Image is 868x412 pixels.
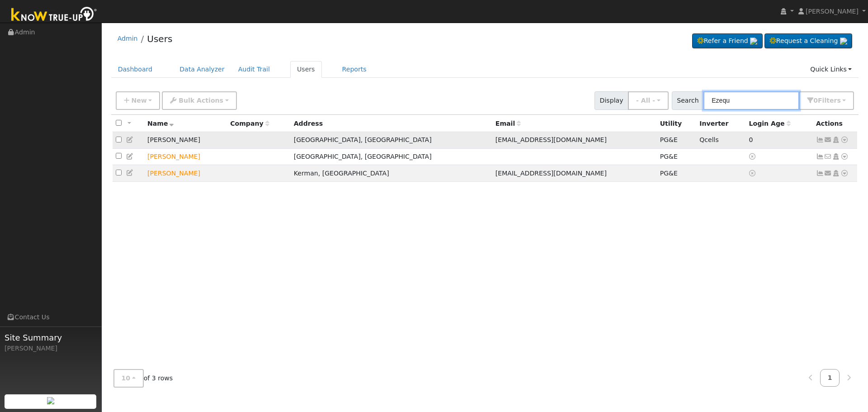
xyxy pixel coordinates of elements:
img: Know True-Up [7,5,102,25]
span: PG&E [660,136,678,143]
span: 08/28/2025 1:26:58 PM [749,136,753,143]
button: New [116,91,160,110]
span: Days since last login [749,120,791,127]
a: Reports [335,61,373,78]
div: [PERSON_NAME] [5,344,97,353]
a: Edit User [126,169,134,176]
td: Lead [144,148,227,165]
button: 0Filters [799,91,854,110]
div: Utility [660,119,693,128]
a: EZEQUIELSOLORIOCRUZ@gmail.com [824,169,832,178]
a: No login access [749,153,757,160]
span: [EMAIL_ADDRESS][DOMAIN_NAME] [495,170,607,177]
a: Show Graph [816,136,824,143]
td: Lead [144,165,227,182]
span: s [837,97,840,104]
td: [PERSON_NAME] [144,132,227,149]
span: Site Summary [5,331,97,344]
span: [PERSON_NAME] [806,8,859,15]
a: Refer a Friend [692,33,763,49]
a: Edit User [126,136,134,143]
img: retrieve [47,397,54,404]
span: PG&E [660,170,678,177]
a: Users [147,33,172,44]
a: Edit User [126,153,134,160]
a: Dashboard [111,61,160,78]
span: Filter [818,97,841,104]
button: 10 [113,369,144,388]
span: Qcells [699,136,719,143]
span: [EMAIL_ADDRESS][DOMAIN_NAME] [495,136,607,143]
span: of 3 rows [113,369,173,388]
span: PG&E [660,153,678,160]
a: Other actions [840,135,849,145]
a: Request a Cleaning [764,33,852,49]
a: Quick Links [803,61,859,78]
span: Name [147,120,174,127]
a: matildelpz@yahoo.com [824,135,832,145]
a: Login As [832,153,840,160]
div: Inverter [699,119,742,128]
div: Address [294,119,489,128]
td: [GEOGRAPHIC_DATA], [GEOGRAPHIC_DATA] [291,148,492,165]
button: Bulk Actions [162,91,236,110]
a: Show Graph [816,170,824,177]
span: Company name [230,120,269,127]
a: 1 [820,369,840,387]
input: Search [703,91,799,110]
span: Search [672,91,704,110]
a: Show Graph [816,153,824,160]
span: Email [495,120,521,127]
a: No login access [749,170,757,177]
a: Audit Trail [231,61,277,78]
a: Users [290,61,322,78]
a: Login As [832,136,840,143]
span: Display [594,91,628,110]
img: retrieve [840,38,847,45]
button: - All - [628,91,669,110]
i: No email address [824,153,832,160]
a: Data Analyzer [173,61,231,78]
a: Admin [118,35,138,42]
td: [GEOGRAPHIC_DATA], [GEOGRAPHIC_DATA] [291,132,492,149]
span: New [131,97,146,104]
div: Actions [816,119,854,128]
a: Other actions [840,152,849,161]
span: 10 [122,374,131,382]
img: retrieve [750,38,757,45]
span: Bulk Actions [179,97,223,104]
a: Login As [832,170,840,177]
a: Other actions [840,169,849,178]
td: Kerman, [GEOGRAPHIC_DATA] [291,165,492,182]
